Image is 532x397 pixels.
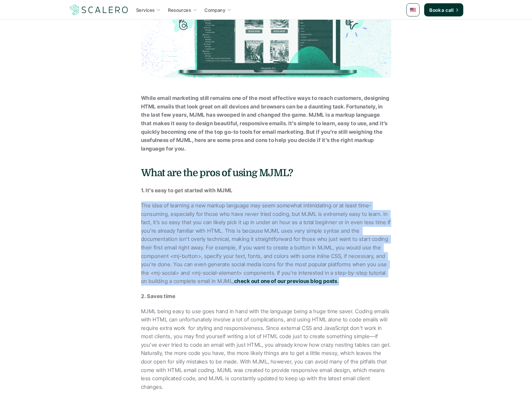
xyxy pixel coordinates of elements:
p: Book a call [429,7,453,13]
strong: . [337,278,339,284]
strong: 2. Saves time [141,293,175,299]
a: check out one of our previous blog posts [234,278,337,284]
strong: 1. It’s easy to get started with MJML [141,187,233,194]
strong: While email marketing still remains one of the most effective ways to reach customers, designing ... [141,95,391,152]
a: Book a call [424,3,463,16]
p: Resources [168,7,191,13]
p: MJML being easy to use goes hand in hand with the language being a huge time saver. Coding emails... [141,307,391,391]
h4: What are the pros of using MJML? [141,166,391,180]
a: Scalero company logo [69,4,129,16]
p: The idea of learning a new markup language may seem somewhat intimidating or at least time-consum... [141,201,391,286]
p: Company [205,7,225,13]
p: Services [136,7,155,13]
img: Scalero company logo [69,4,129,16]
